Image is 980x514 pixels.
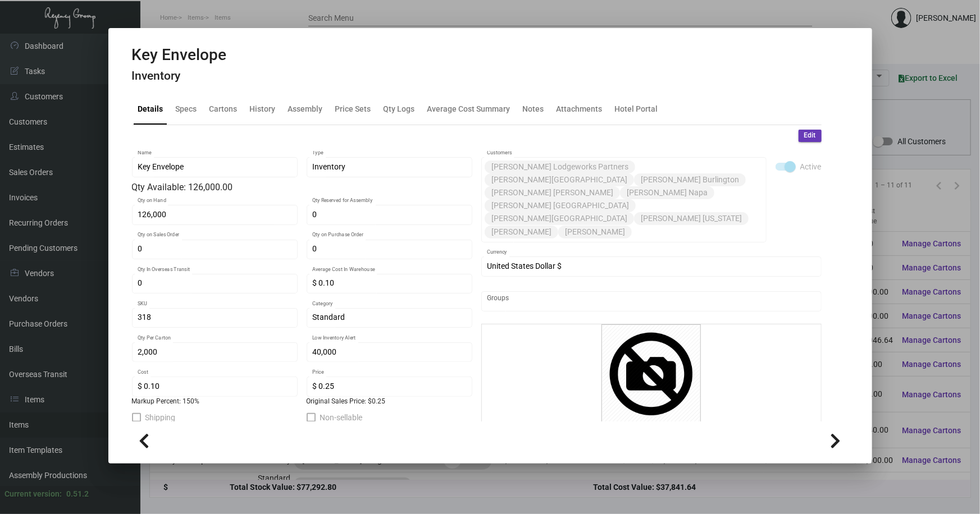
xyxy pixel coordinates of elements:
[176,103,197,115] div: Specs
[485,160,635,173] mat-chip: [PERSON_NAME] Lodgeworks Partners
[485,212,634,225] mat-chip: [PERSON_NAME][GEOGRAPHIC_DATA]
[523,103,544,115] div: Notes
[250,103,276,115] div: History
[804,131,816,140] span: Edit
[320,411,363,424] span: Non-sellable
[634,173,746,186] mat-chip: [PERSON_NAME] Burlington
[634,227,760,236] input: Add new..
[427,103,510,115] div: Average Cost Summary
[799,130,822,142] button: Edit
[132,181,472,194] div: Qty Available: 126,000.00
[487,297,815,306] input: Add new..
[4,488,62,500] div: Current version:
[132,45,227,65] h2: Key Envelope
[335,103,371,115] div: Price Sets
[384,103,415,115] div: Qty Logs
[558,226,632,238] mat-chip: [PERSON_NAME]
[288,103,323,115] div: Assembly
[485,173,634,186] mat-chip: [PERSON_NAME][GEOGRAPHIC_DATA]
[145,411,176,424] span: Shipping
[485,226,558,238] mat-chip: [PERSON_NAME]
[615,103,658,115] div: Hotel Portal
[209,103,238,115] div: Cartons
[485,186,620,199] mat-chip: [PERSON_NAME] [PERSON_NAME]
[620,186,714,199] mat-chip: [PERSON_NAME] Napa
[132,69,227,83] h4: Inventory
[138,103,163,115] div: Details
[634,212,749,225] mat-chip: [PERSON_NAME] [US_STATE]
[485,199,636,212] mat-chip: [PERSON_NAME] [GEOGRAPHIC_DATA]
[66,488,89,500] div: 0.51.2
[557,103,603,115] div: Attachments
[800,160,822,173] span: Active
